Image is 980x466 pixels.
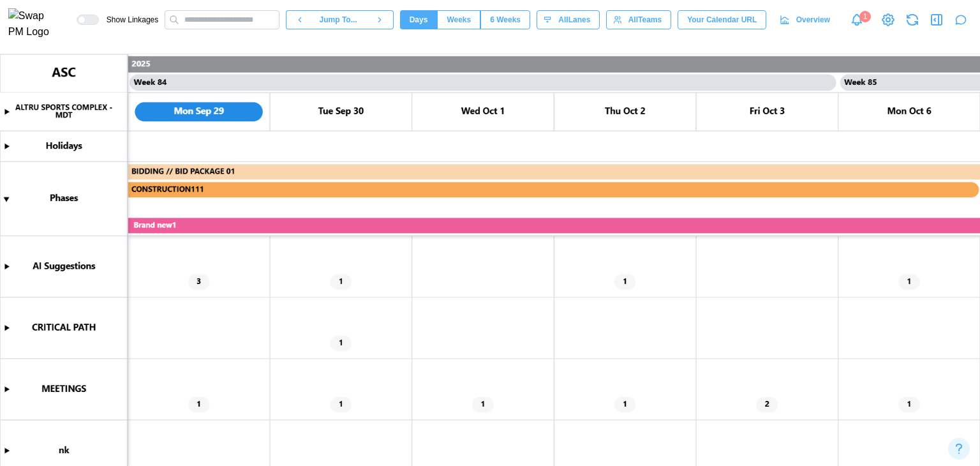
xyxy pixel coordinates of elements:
button: AllTeams [606,10,671,29]
button: Open project assistant [952,11,970,29]
div: 1 [859,11,871,22]
span: All Teams [628,11,662,29]
span: Overview [796,11,830,29]
span: Your Calendar URL [687,11,757,29]
a: Notifications [846,9,868,31]
button: 6 Weeks [480,10,530,29]
span: Weeks [447,11,471,29]
button: Days [400,10,438,29]
span: All Lanes [558,11,590,29]
img: Swap PM Logo [8,8,60,40]
a: Overview [773,10,840,29]
span: Show Linkages [99,15,158,25]
button: Weeks [437,10,480,29]
span: Days [410,11,428,29]
a: View Project [879,11,897,29]
button: Jump To... [313,10,366,29]
span: 6 Weeks [490,11,521,29]
button: AllLanes [537,10,600,29]
button: Open Drawer [928,11,946,29]
button: Refresh Grid [903,11,921,29]
span: Jump To... [320,11,357,29]
button: Your Calendar URL [678,10,766,29]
